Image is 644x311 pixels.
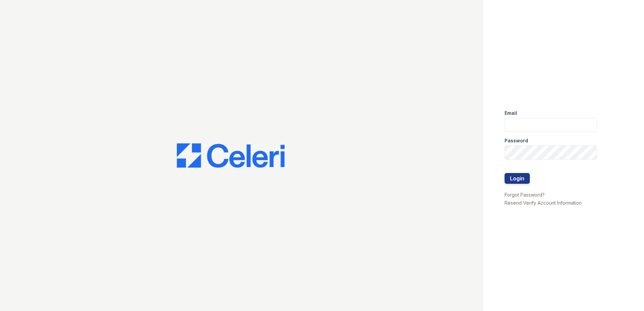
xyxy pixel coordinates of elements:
[505,200,582,206] a: Resend Verify Account Information
[177,143,285,168] img: CE_Logo_Blue-a8612792a0a2168367f1c8372b55b34899dd931a85d93a1a3d3e32e68fde9ad4.png
[505,173,530,184] button: Login
[505,137,528,144] label: Password
[505,192,545,198] a: Forgot Password?
[505,110,517,116] label: Email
